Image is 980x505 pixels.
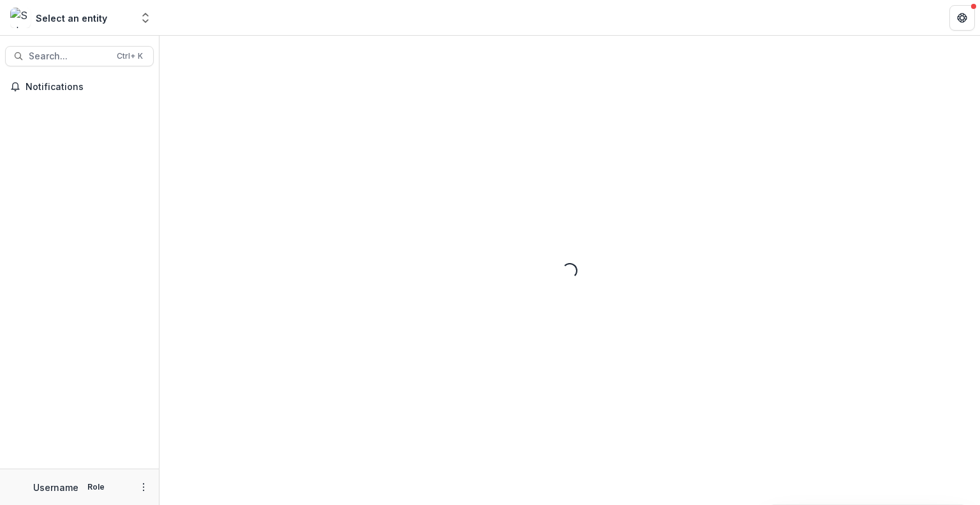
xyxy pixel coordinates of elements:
[5,77,154,97] button: Notifications
[949,5,975,31] button: Get Help
[26,82,149,93] span: Notifications
[29,51,109,62] span: Search...
[33,481,78,494] p: Username
[5,46,154,66] button: Search...
[84,481,108,493] p: Role
[36,11,107,25] div: Select an entity
[10,8,31,28] img: Select an entity
[114,49,145,63] div: Ctrl + K
[136,479,151,495] button: More
[137,5,154,31] button: Open entity switcher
